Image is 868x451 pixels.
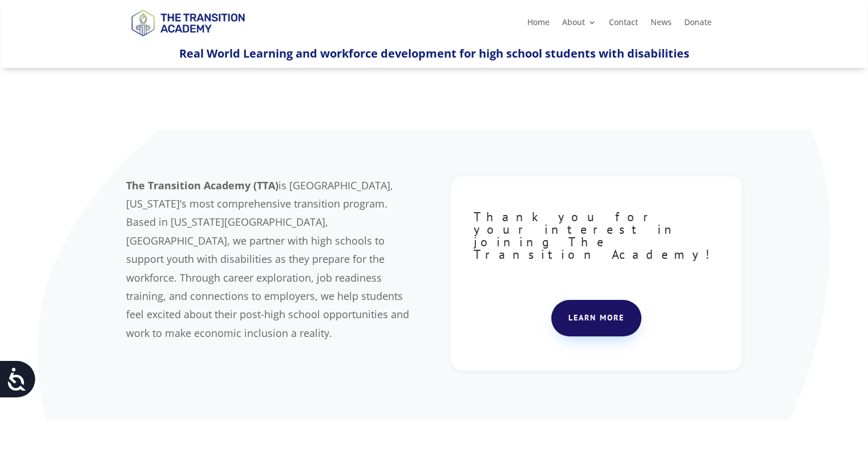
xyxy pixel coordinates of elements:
[126,2,249,43] img: TTA Brand_TTA Primary Logo_Horizontal_Light BG
[474,209,718,262] span: Thank you for your interest in joining The Transition Academy!
[126,178,409,340] span: is [GEOGRAPHIC_DATA], [US_STATE]’s most comprehensive transition program. Based in [US_STATE][GEO...
[609,18,638,31] a: Contact
[126,34,249,45] a: Logo-Noticias
[551,300,641,336] a: Learn more
[651,18,672,31] a: News
[527,18,550,31] a: Home
[562,18,596,31] a: About
[126,178,278,192] b: The Transition Academy (TTA)
[684,18,712,31] a: Donate
[179,46,689,61] span: Real World Learning and workforce development for high school students with disabilities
